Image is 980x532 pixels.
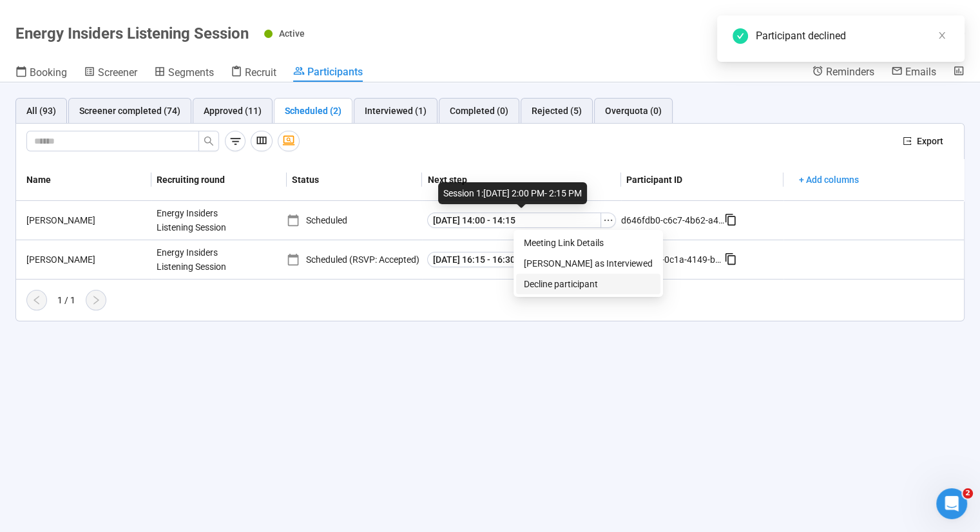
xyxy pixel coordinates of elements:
[432,213,515,227] span: [DATE] 14:00 - 14:15
[91,295,101,305] span: right
[151,201,248,240] div: Energy Insiders Listening Session
[799,173,859,187] span: + Add columns
[733,28,748,44] span: check-circle
[231,65,276,82] a: Recruit
[524,277,653,291] span: Decline participant
[892,131,954,151] button: exportExport
[621,252,724,267] div: b67d8bc6-0c1a-4149-b011-ba4aa0cc5741
[204,136,214,146] span: search
[600,213,616,228] button: ellipsis
[621,159,783,201] th: Participant ID
[26,104,56,118] div: All (93)
[427,213,600,228] button: [DATE] 14:00 - 14:15
[287,159,422,201] th: Status
[365,104,427,118] div: Interviewed (1)
[603,215,613,225] span: ellipsis
[532,104,582,118] div: Rejected (5)
[789,169,869,190] button: + Add columns
[891,65,936,81] a: Emails
[98,66,137,79] span: Screener
[917,134,943,148] span: Export
[936,488,967,519] iframe: Intercom live chat
[26,290,47,310] button: left
[287,213,422,227] div: Scheduled
[151,159,287,201] th: Recruiting round
[168,66,214,79] span: Segments
[21,213,151,227] div: [PERSON_NAME]
[84,65,137,82] a: Screener
[57,293,75,307] div: 1 / 1
[524,236,653,250] span: Meeting Link Details
[963,488,973,499] span: 2
[32,295,42,305] span: left
[621,213,724,227] div: d646fdb0-c6c7-4b62-a490-cbfcc2029e8b
[151,240,248,279] div: Energy Insiders Listening Session
[438,182,587,204] div: Session 1 : [DATE] 2:00 PM - 2:15 PM
[287,252,422,267] div: Scheduled (RSVP: Accepted)
[154,65,214,82] a: Segments
[285,104,341,118] div: Scheduled (2)
[204,104,262,118] div: Approved (11)
[86,290,106,310] button: right
[307,66,363,78] span: Participants
[903,137,912,146] span: export
[16,159,151,201] th: Name
[15,65,67,82] a: Booking
[524,256,653,271] span: [PERSON_NAME] as Interviewed
[293,65,363,82] a: Participants
[422,159,620,201] th: Next step
[605,104,662,118] div: Overquota (0)
[427,252,600,267] button: [DATE] 16:15 - 16:30
[279,28,305,39] span: Active
[450,104,508,118] div: Completed (0)
[198,131,219,151] button: search
[21,252,151,267] div: [PERSON_NAME]
[756,28,949,44] div: Participant declined
[15,24,249,43] h1: Energy Insiders Listening Session
[245,66,276,79] span: Recruit
[937,31,946,40] span: close
[432,252,515,267] span: [DATE] 16:15 - 16:30
[812,65,874,81] a: Reminders
[30,66,67,79] span: Booking
[79,104,180,118] div: Screener completed (74)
